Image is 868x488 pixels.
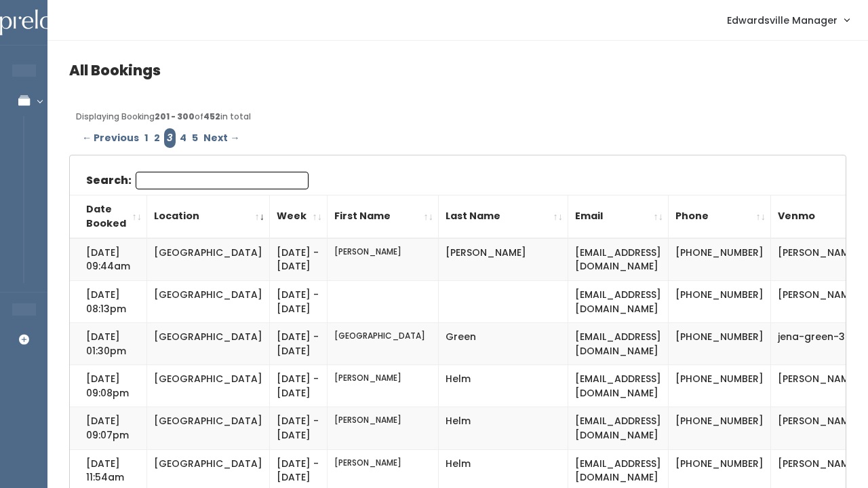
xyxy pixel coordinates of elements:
[155,111,195,122] b: 201 - 300
[568,323,669,365] td: [EMAIL_ADDRESS][DOMAIN_NAME]
[270,238,328,281] td: [DATE] - [DATE]
[147,323,270,365] td: [GEOGRAPHIC_DATA]
[70,365,147,407] td: [DATE] 09:08pm
[79,128,142,148] a: ← Previous
[69,62,846,78] h4: All Bookings
[86,172,309,189] label: Search:
[70,195,147,238] th: Date Booked: activate to sort column ascending
[669,365,771,407] td: [PHONE_NUMBER]
[142,128,151,148] a: Page 1
[328,323,439,365] td: [GEOGRAPHIC_DATA]
[439,407,568,449] td: Helm
[669,195,771,238] th: Phone: activate to sort column ascending
[147,365,270,407] td: [GEOGRAPHIC_DATA]
[270,407,328,449] td: [DATE] - [DATE]
[727,13,837,28] span: Edwardsville Manager
[177,128,189,148] a: Page 4
[189,128,201,148] a: Page 5
[568,407,669,449] td: [EMAIL_ADDRESS][DOMAIN_NAME]
[70,407,147,449] td: [DATE] 09:07pm
[136,172,309,189] input: Search:
[203,111,220,122] b: 452
[439,238,568,281] td: [PERSON_NAME]
[568,365,669,407] td: [EMAIL_ADDRESS][DOMAIN_NAME]
[328,365,439,407] td: [PERSON_NAME]
[151,128,163,148] a: Page 2
[568,281,669,323] td: [EMAIL_ADDRESS][DOMAIN_NAME]
[328,195,439,238] th: First Name: activate to sort column ascending
[568,195,669,238] th: Email: activate to sort column ascending
[270,195,328,238] th: Week: activate to sort column ascending
[70,238,147,281] td: [DATE] 09:44am
[669,281,771,323] td: [PHONE_NUMBER]
[201,128,242,148] a: Next →
[669,407,771,449] td: [PHONE_NUMBER]
[328,407,439,449] td: [PERSON_NAME]
[439,365,568,407] td: Helm
[147,195,270,238] th: Location: activate to sort column ascending
[76,128,840,148] div: Pagination
[147,238,270,281] td: [GEOGRAPHIC_DATA]
[270,323,328,365] td: [DATE] - [DATE]
[270,365,328,407] td: [DATE] - [DATE]
[439,323,568,365] td: Green
[164,128,176,148] em: Page 3
[439,195,568,238] th: Last Name: activate to sort column ascending
[568,238,669,281] td: [EMAIL_ADDRESS][DOMAIN_NAME]
[328,238,439,281] td: [PERSON_NAME]
[270,281,328,323] td: [DATE] - [DATE]
[713,5,863,35] a: Edwardsville Manager
[669,238,771,281] td: [PHONE_NUMBER]
[70,281,147,323] td: [DATE] 08:13pm
[76,111,840,123] div: Displaying Booking of in total
[147,407,270,449] td: [GEOGRAPHIC_DATA]
[70,323,147,365] td: [DATE] 01:30pm
[147,281,270,323] td: [GEOGRAPHIC_DATA]
[669,323,771,365] td: [PHONE_NUMBER]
